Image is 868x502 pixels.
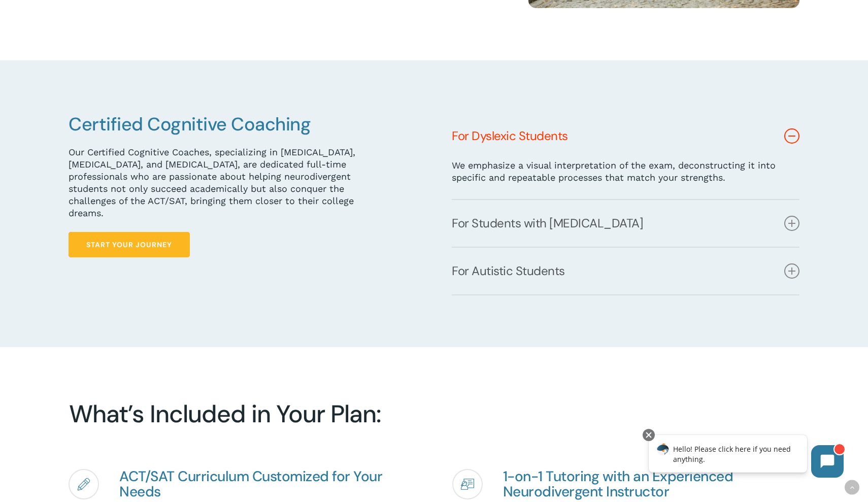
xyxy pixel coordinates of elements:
[638,427,854,488] iframe: Chatbot
[69,232,190,257] a: Start Your Journey
[69,399,787,429] h2: What’s Included in Your Plan:
[452,248,799,294] a: For Autistic Students
[452,200,799,247] a: For Students with [MEDICAL_DATA]
[86,240,172,250] span: Start Your Journey
[503,469,797,499] h4: 1-on-1 Tutoring with an Experienced Neurodivergent Instructor
[69,146,391,219] p: Our Certified Cognitive Coaches, specializing in [MEDICAL_DATA], [MEDICAL_DATA], and [MEDICAL_DAT...
[452,159,799,184] p: We emphasize a visual interpretation of the exam, deconstructing it into specific and repeatable ...
[69,112,311,136] span: Certified Cognitive Coaching
[452,113,799,159] a: For Dyslexic Students
[119,469,414,499] h4: ACT/SAT Curriculum Customized for Your Needs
